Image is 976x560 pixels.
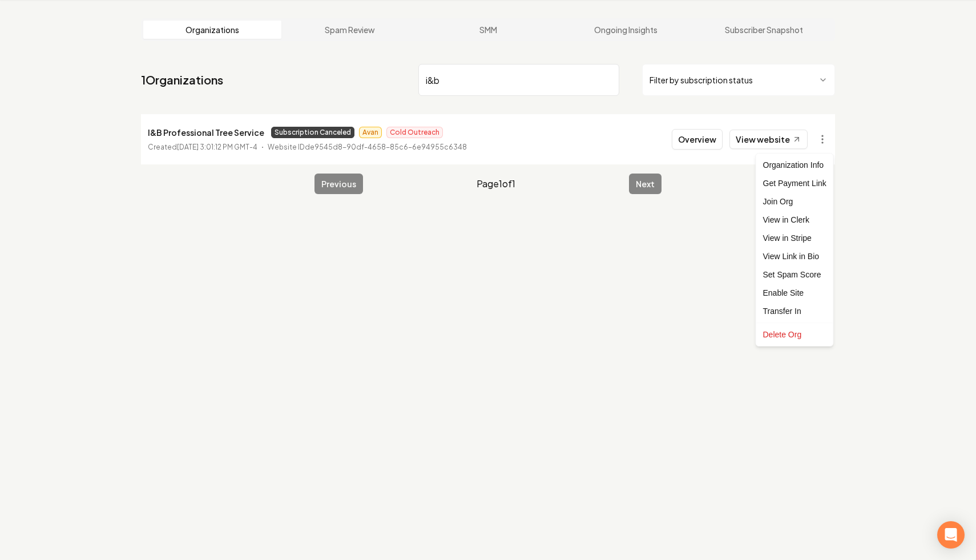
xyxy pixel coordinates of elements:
div: Get Payment Link [759,174,831,192]
div: Set Spam Score [759,265,831,284]
div: Enable Site [759,284,831,302]
div: Transfer In [759,302,831,320]
div: Join Org [759,192,831,211]
div: Organization Info [759,156,831,174]
a: View in Clerk [759,211,831,229]
a: View Link in Bio [759,247,831,265]
div: Delete Org [759,325,831,344]
a: View in Stripe [759,229,831,247]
